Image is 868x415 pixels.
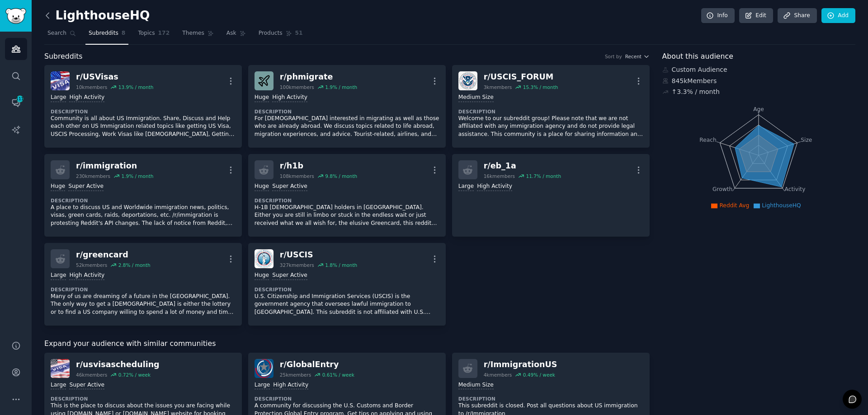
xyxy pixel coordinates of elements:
div: Custom Audience [662,65,856,75]
div: r/ USVisas [76,71,153,83]
img: USCIS_FORUM [458,71,477,90]
div: Huge [255,271,269,280]
dt: Description [255,197,439,204]
span: About this audience [662,51,733,62]
a: USCISr/USCIS327kmembers1.8% / monthHugeSuper ActiveDescriptionU.S. Citizenship and Immigration Se... [248,243,446,326]
div: 0.49 % / week [523,372,555,378]
div: High Activity [273,381,308,390]
div: r/ phmigrate [280,71,357,83]
div: 3k members [484,84,512,90]
a: Edit [739,8,773,23]
a: r/h1b108kmembers9.8% / monthHugeSuper ActiveDescriptionH-1B [DEMOGRAPHIC_DATA] holders in [GEOGRA... [248,154,446,237]
div: 52k members [76,262,107,268]
span: Reddit Avg [719,202,749,209]
span: Products [259,29,283,37]
p: U.S. Citizenship and Immigration Services (USCIS) is the government agency that oversees lawful i... [255,293,439,317]
a: Share [778,8,816,23]
div: r/ ImmigrationUS [484,359,557,370]
a: Topics172 [135,26,173,45]
span: Topics [138,29,155,37]
div: High Activity [69,271,104,280]
div: Super Active [69,381,104,390]
div: 327k members [280,262,314,268]
dt: Description [51,108,236,115]
div: Large [51,271,66,280]
tspan: Age [753,106,764,112]
span: Themes [182,29,204,37]
div: 4k members [484,372,512,378]
div: r/ eb_1a [484,160,561,172]
tspan: Reach [699,136,717,143]
div: 0.72 % / week [118,372,151,378]
a: Themes [179,26,217,45]
button: Recent [625,53,650,60]
span: 8 [122,29,126,37]
div: 46k members [76,372,107,378]
span: Subreddits [89,29,118,37]
tspan: Activity [784,186,805,192]
div: Super Active [68,182,104,191]
div: High Activity [477,182,512,191]
div: 845k Members [662,76,856,86]
dt: Description [255,108,439,115]
p: Many of us are dreaming of a future in the [GEOGRAPHIC_DATA]. The only way to get a [DEMOGRAPHIC_... [51,293,236,317]
img: USVisas [51,71,70,90]
p: For [DEMOGRAPHIC_DATA] interested in migrating as well as those who are already abroad. We discus... [255,115,439,139]
div: 1.9 % / month [121,173,153,179]
div: r/ immigration [76,160,153,172]
div: Large [458,182,474,191]
div: Large [51,381,66,390]
div: High Activity [272,93,307,102]
div: 2.8 % / month [118,262,151,268]
dt: Description [255,286,439,293]
img: USCIS [255,249,274,268]
a: r/eb_1a16kmembers11.7% / monthLargeHigh Activity [452,154,650,237]
a: Info [701,8,735,23]
img: GummySearch logo [5,8,26,24]
div: 13.9 % / month [118,84,154,90]
div: ↑ 3.3 % / month [672,87,720,97]
p: A place to discuss US and Worldwide immigration news, politics, visas, green cards, raids, deport... [51,204,236,228]
h2: LighthouseHQ [44,9,150,23]
div: Medium Size [458,93,494,102]
div: Medium Size [458,381,494,390]
img: phmigrate [255,71,274,90]
a: Add [821,8,855,23]
p: Welcome to our subreddit group! Please note that we are not affiliated with any immigration agenc... [458,115,643,139]
div: 230k members [76,173,110,179]
div: High Activity [69,93,104,102]
div: Sort by [605,53,622,60]
div: r/ h1b [280,160,357,172]
a: USCIS_FORUMr/USCIS_FORUM3kmembers15.3% / monthMedium SizeDescriptionWelcome to our subreddit grou... [452,65,650,148]
span: Ask [226,29,236,37]
div: 0.61 % / week [322,372,354,378]
div: r/ GlobalEntry [280,359,354,370]
div: Huge [255,93,269,102]
a: r/greencard52kmembers2.8% / monthLargeHigh ActivityDescriptionMany of us are dreaming of a future... [44,243,242,326]
tspan: Size [801,136,812,143]
div: 15.3 % / month [523,84,558,90]
tspan: Growth [712,186,732,192]
span: LighthouseHQ [762,202,801,209]
div: 1.8 % / month [325,262,357,268]
p: Community is all about US Immigration. Share, Discuss and Help each other on US Immigration relat... [51,115,236,139]
span: Search [47,29,66,37]
a: USVisasr/USVisas10kmembers13.9% / monthLargeHigh ActivityDescriptionCommunity is all about US Imm... [44,65,242,148]
div: 9.8 % / month [325,173,357,179]
div: Super Active [272,182,307,191]
a: Search [44,26,79,45]
span: 51 [295,29,303,37]
div: r/ USCIS [280,249,357,261]
a: r/immigration230kmembers1.9% / monthHugeSuper ActiveDescriptionA place to discuss US and Worldwid... [44,154,242,237]
div: 108k members [280,173,314,179]
div: 100k members [280,84,314,90]
dt: Description [458,108,643,115]
div: Huge [255,182,269,191]
div: Large [255,381,270,390]
a: Ask [223,26,249,45]
div: r/ usvisascheduling [76,359,160,370]
dt: Description [255,396,439,402]
dt: Description [458,396,643,402]
div: r/ USCIS_FORUM [484,71,558,83]
span: Recent [625,53,642,60]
